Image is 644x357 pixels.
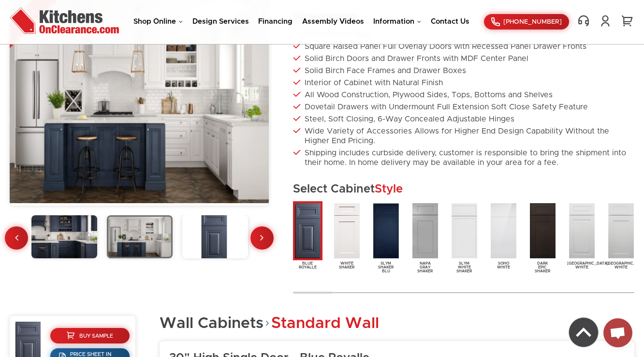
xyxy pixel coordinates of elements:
a: DarkEpicShaker [528,201,557,273]
a: BlueRoyalle [293,201,322,269]
a: SlymShakerBlu [371,201,401,273]
a: Buy Sample [50,328,130,343]
img: door_36_7164_7167_SOW_1.1.jpg [489,201,518,260]
span: Buy Sample [79,333,113,339]
img: Back to top [569,318,598,347]
a: [PHONE_NUMBER] [484,14,569,30]
img: 1673522188-l-Sample%20-PB21_full_kitchen.jpg [107,215,173,258]
img: Napa_Gray_Shaker_sample_door_1.1.jpg [410,201,440,260]
img: door_36_4077_4078_door_OW_1.1.JPG [567,201,597,260]
h2: Select Cabinet [293,182,634,196]
img: SWH_1.2.jpg [450,201,479,260]
a: [GEOGRAPHIC_DATA]White [606,201,636,269]
span: Standard Wall [271,316,379,331]
a: WhiteShaker [332,201,362,269]
img: door_36_3723_3773_Door_DES_1.1.jpg [528,201,557,260]
a: Shop Online [133,18,183,25]
li: All Wood Construction, Plywood Sides, Tops, Bottoms and Shelves [293,90,634,100]
a: SohoWhite [489,201,518,269]
span: Style [375,183,403,195]
a: [GEOGRAPHIC_DATA]White [567,201,597,269]
span: [PHONE_NUMBER] [503,19,562,25]
img: gallery_36_5803_5804_1_pb21sample_4.jpg [182,215,248,258]
img: door_36_4204_4205_Yorktownwhite_sample_1.1.jpg [606,201,636,260]
li: Dovetail Drawers with Undermount Full Extension Soft Close Safety Feature [293,102,634,112]
li: Interior of Cabinet with Natural Finish [293,78,634,88]
li: Solid Birch Doors and Drawer Fronts with MDF Center Panel [293,54,634,63]
a: Assembly Videos [302,18,364,25]
a: SlymWhiteShaker [450,201,479,273]
img: SBU_1.2.jpg [371,201,401,260]
li: Square Raised Panel Full Overlay Doors with Recessed Panel Drawer Fronts [293,42,634,51]
li: Wide Variety of Accessories Allows for Higher End Design Capability Without the Higher End Pricing. [293,126,634,146]
div: Open chat [603,318,632,347]
li: Shipping includes curbside delivery, customer is responsible to bring the shipment into their hom... [293,148,634,167]
li: Solid Birch Face Frames and Drawer Boxes [293,66,634,75]
a: Design Services [192,18,249,25]
h2: Wall Cabinets [160,316,379,331]
a: Information [373,18,421,25]
a: Contact Us [431,18,469,25]
li: Steel, Soft Closing, 6-Way Concealed Adjustable Hinges [293,114,634,124]
img: Kitchens On Clearance [10,7,119,34]
img: sample_pb21.jpg [293,201,322,260]
a: Financing [258,18,293,25]
img: door_36_3249_3298_whiteShaker_sample_1.1.jpg [332,201,362,260]
a: NapaGrayShaker [410,201,440,273]
img: 1673522188-BRY_GAL_4.jpg [31,215,97,258]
